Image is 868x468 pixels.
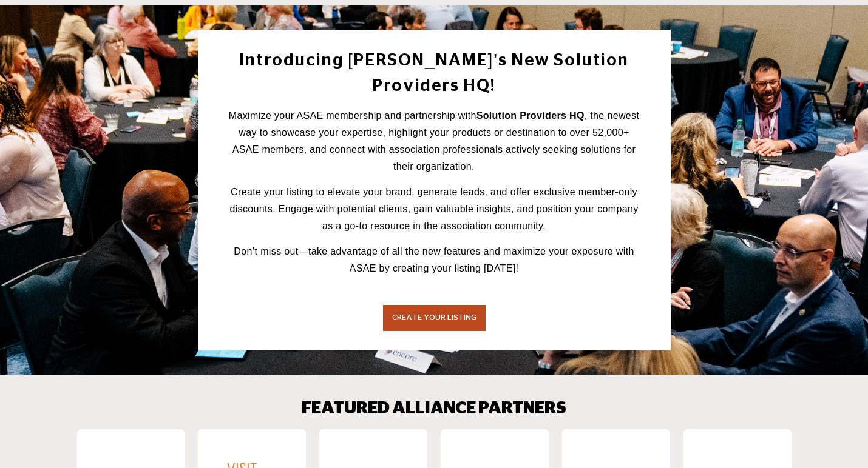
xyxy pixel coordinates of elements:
[476,110,585,121] strong: Solution Providers HQ
[234,246,634,273] span: Don’t miss out—take advantage of all the new features and maximize your exposure with ASAE by cre...
[229,110,639,172] span: Maximize your ASAE membership and partnership with , the newest way to showcase your expertise, h...
[392,314,476,322] span: CREATE YOUR LISTING
[382,304,487,333] button: CREATE YOUR LISTING
[229,187,638,231] span: Create your listing to elevate your brand, generate leads, and offer exclusive member-only discou...
[225,48,643,99] h2: Introducing [PERSON_NAME]’s New Solution Providers HQ!
[302,399,566,420] h2: FEATURED ALLIANCE PARTNERS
